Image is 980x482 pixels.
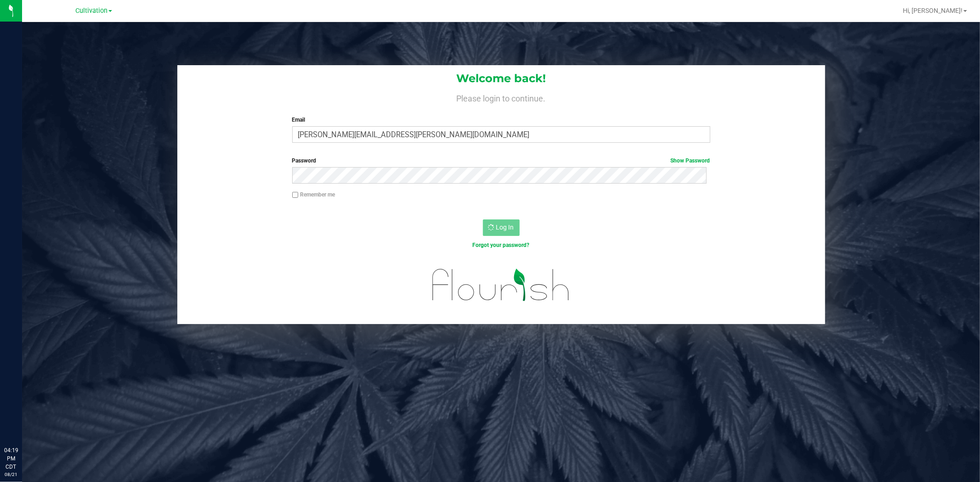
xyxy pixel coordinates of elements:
[496,224,514,231] span: Log In
[4,471,18,478] p: 08/21
[420,259,582,311] img: flourish_logo.svg
[75,7,108,15] span: Cultivation
[292,192,299,198] input: Remember me
[177,92,825,103] h4: Please login to continue.
[473,242,530,248] a: Forgot your password?
[483,219,520,236] button: Log In
[292,157,317,164] span: Password
[292,191,335,199] label: Remember me
[177,73,825,84] h1: Welcome back!
[292,116,710,124] label: Email
[671,157,710,164] a: Show Password
[4,446,18,471] p: 04:19 PM CDT
[903,7,963,14] span: Hi, [PERSON_NAME]!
